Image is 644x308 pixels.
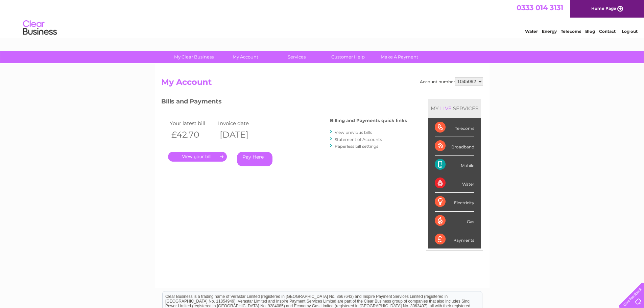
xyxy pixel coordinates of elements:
[335,144,378,149] a: Paperless bill settings
[435,230,474,248] div: Payments
[216,128,265,142] th: [DATE]
[420,77,483,86] div: Account number
[320,51,376,63] a: Customer Help
[599,29,616,34] a: Contact
[439,105,453,112] div: LIVE
[330,118,407,123] h4: Billing and Payments quick links
[168,119,217,128] td: Your latest bill
[168,128,217,142] th: £42.70
[435,193,474,211] div: Electricity
[428,99,481,118] div: MY SERVICES
[168,152,227,162] a: .
[335,130,372,135] a: View previous bills
[585,29,595,34] a: Blog
[237,152,272,166] a: Pay Here
[517,3,563,12] a: 0333 014 3131
[622,29,638,34] a: Log out
[216,119,265,128] td: Invoice date
[435,156,474,174] div: Mobile
[335,137,382,142] a: Statement of Accounts
[23,18,57,38] img: logo.png
[161,97,407,109] h3: Bills and Payments
[269,51,325,63] a: Services
[435,212,474,230] div: Gas
[435,137,474,156] div: Broadband
[542,29,557,34] a: Energy
[372,51,427,63] a: Make A Payment
[435,118,474,137] div: Telecoms
[435,174,474,193] div: Water
[217,51,273,63] a: My Account
[161,77,483,90] h2: My Account
[561,29,581,34] a: Telecoms
[163,4,482,33] div: Clear Business is a trading name of Verastar Limited (registered in [GEOGRAPHIC_DATA] No. 3667643...
[525,29,538,34] a: Water
[166,51,222,63] a: My Clear Business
